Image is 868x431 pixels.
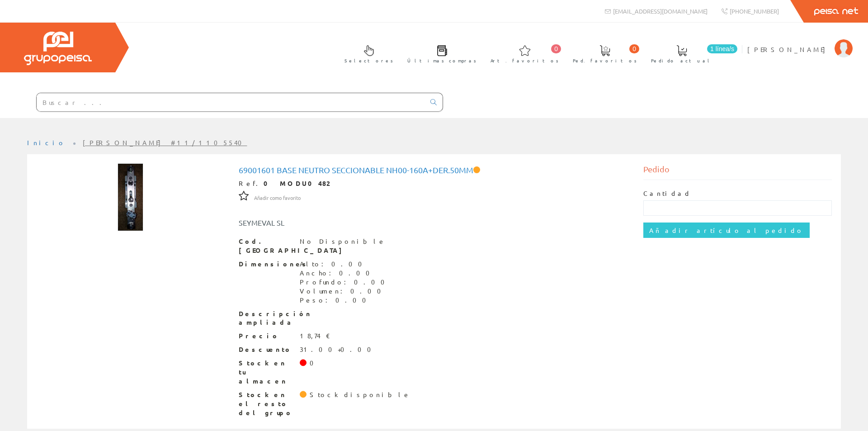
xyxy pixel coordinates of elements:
span: Cod. [GEOGRAPHIC_DATA] [239,237,293,255]
div: Pedido [643,163,832,180]
div: 18,74 € [300,332,330,341]
a: 1 línea/s Pedido actual [642,38,740,69]
img: Grupo Peisa [24,32,92,65]
span: Precio [239,332,293,341]
span: 1 línea/s [707,44,737,53]
input: Añadir artículo al pedido [643,223,810,238]
span: Pedido actual [651,56,712,65]
label: Cantidad [643,189,691,198]
span: Descripción ampliada [239,309,293,327]
span: Stock en el resto del grupo [239,390,293,417]
span: Añadir como favorito [254,194,301,202]
span: 0 [551,44,561,53]
div: Profundo: 0.00 [300,278,390,287]
span: [PERSON_NAME] [747,45,830,54]
span: [PHONE_NUMBER] [730,7,779,15]
span: Stock en tu almacen [239,359,293,386]
span: Últimas compras [407,56,476,65]
div: SEYMEVAL SL [232,218,468,228]
img: Foto artículo 69001601 Base Neutro Seccionable Nh00-160a+Der.50mm (57.046979865772x150) [118,163,143,231]
a: Inicio [27,138,66,147]
a: Selectores [335,38,398,69]
span: Dimensiones [239,260,293,269]
span: Selectores [344,56,393,65]
div: No Disponible [300,237,386,246]
div: 0 [310,359,319,368]
span: 0 [629,44,639,53]
div: Stock disponible [310,390,410,399]
a: [PERSON_NAME] [747,38,853,46]
a: Últimas compras [398,38,481,69]
div: Peso: 0.00 [300,296,390,305]
div: 31.00+0.00 [300,345,377,354]
a: [PERSON_NAME] #11/1105540 [83,138,247,147]
div: Ref. [239,179,630,188]
h1: 69001601 Base Neutro Seccionable Nh00-160a+Der.50mm [239,166,630,175]
span: Ped. favoritos [573,56,637,65]
strong: 0 MODU0482 [264,179,329,187]
div: Alto: 0.00 [300,260,390,269]
a: Añadir como favorito [254,193,301,201]
span: [EMAIL_ADDRESS][DOMAIN_NAME] [613,7,708,15]
span: Art. favoritos [491,56,559,65]
div: Volumen: 0.00 [300,287,390,296]
input: Buscar ... [37,93,425,111]
span: Descuento [239,345,293,354]
div: Ancho: 0.00 [300,269,390,278]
